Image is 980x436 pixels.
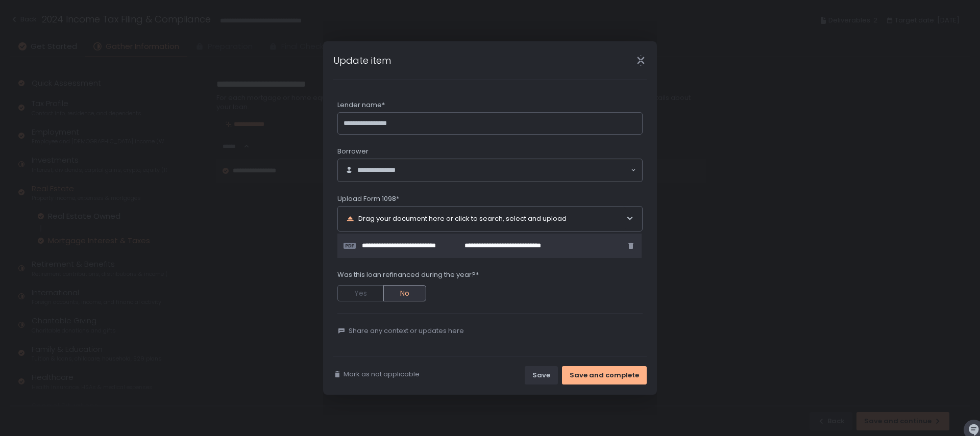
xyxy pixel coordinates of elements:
button: Yes [337,285,383,301]
span: Upload Form 1098* [337,194,399,203]
span: Share any context or updates here [349,326,464,336]
button: Mark as not applicable [333,370,420,379]
input: Search for option [408,165,630,175]
h1: Update item [333,54,391,67]
div: Close [624,55,657,66]
div: Search for option [338,159,642,182]
button: No [383,285,426,301]
button: Save [525,366,558,384]
button: Save and complete [562,366,647,384]
span: Lender name* [337,100,385,110]
div: Save [532,371,550,380]
div: Save and complete [570,371,639,380]
span: Was this loan refinanced during the year?* [337,270,479,279]
span: Mark as not applicable [344,370,420,379]
span: Borrower [337,147,369,156]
